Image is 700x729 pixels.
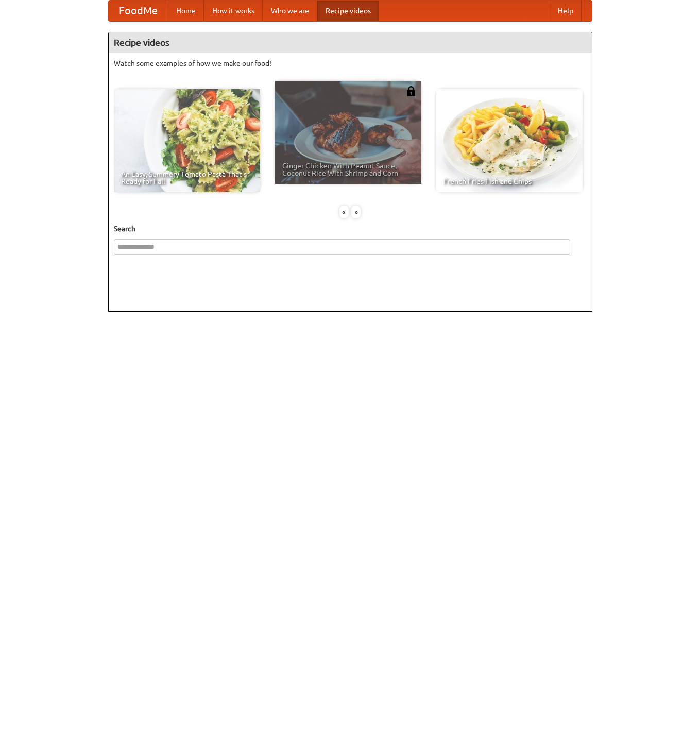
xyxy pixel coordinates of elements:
a: French Fries Fish and Chips [436,89,583,192]
h4: Recipe videos [109,32,592,53]
a: How it works [204,1,263,21]
h5: Search [114,224,587,234]
a: Home [168,1,204,21]
div: « [339,206,349,218]
a: FoodMe [109,1,168,21]
div: » [351,206,361,218]
span: An Easy, Summery Tomato Pasta That's Ready for Fall [121,171,253,185]
a: An Easy, Summery Tomato Pasta That's Ready for Fall [114,89,260,192]
span: French Fries Fish and Chips [443,178,575,185]
a: Help [550,1,582,21]
img: 483408.png [406,86,416,96]
a: Who we are [263,1,317,21]
a: Recipe videos [317,1,379,21]
p: Watch some examples of how we make our food! [114,58,587,69]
